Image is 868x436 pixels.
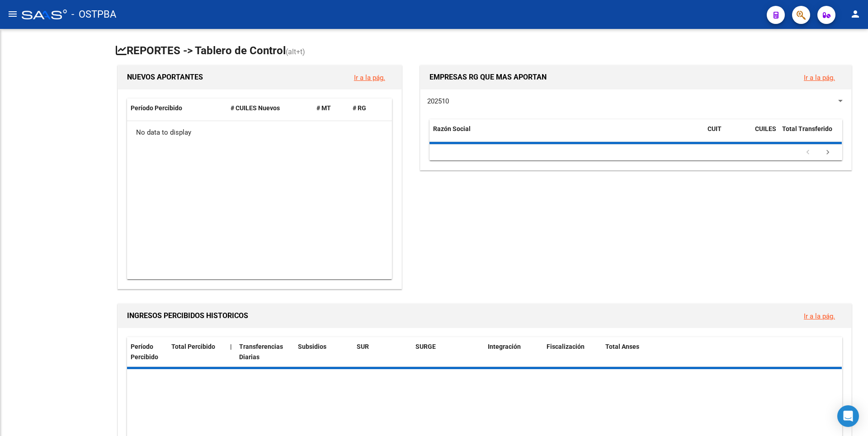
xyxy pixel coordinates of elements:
datatable-header-cell: # MT [313,98,349,118]
a: Ir a la pág. [804,312,835,320]
h1: REPORTES -> Tablero de Control [116,43,854,59]
mat-icon: menu [7,9,18,19]
span: INGRESOS PERCIBIDOS HISTORICOS [127,311,248,320]
datatable-header-cell: Período Percibido [127,337,168,367]
div: Open Intercom Messenger [837,405,859,427]
span: Transferencias Diarias [239,343,283,361]
span: Total Percibido [171,343,215,350]
datatable-header-cell: # CUILES Nuevos [227,98,313,118]
datatable-header-cell: # RG [349,98,385,118]
datatable-header-cell: CUILES [751,119,778,149]
datatable-header-cell: Fiscalización [543,337,602,367]
span: Subsidios [298,343,326,350]
datatable-header-cell: Total Percibido [168,337,226,367]
mat-icon: person [850,9,861,19]
datatable-header-cell: | [226,337,236,367]
datatable-header-cell: Período Percibido [127,98,227,118]
span: # RG [353,104,366,112]
datatable-header-cell: Integración [484,337,543,367]
datatable-header-cell: Total Transferido [778,119,842,149]
datatable-header-cell: Total Anses [602,337,835,367]
span: Período Percibido [131,343,158,361]
span: Período Percibido [131,104,182,112]
span: Fiscalización [547,343,585,350]
span: 202510 [427,97,449,105]
span: # MT [316,104,331,112]
datatable-header-cell: Razón Social [429,119,704,149]
span: Razón Social [433,125,471,132]
button: Ir a la pág. [797,308,842,324]
span: Integración [488,343,521,350]
span: - OSTPBA [71,5,116,24]
span: SURGE [415,343,436,350]
span: NUEVOS APORTANTES [127,73,203,81]
button: Ir a la pág. [797,69,842,86]
div: No data to display [127,121,392,144]
datatable-header-cell: SURGE [412,337,484,367]
datatable-header-cell: CUIT [704,119,751,149]
a: Ir a la pág. [354,74,385,82]
datatable-header-cell: Transferencias Diarias [236,337,294,367]
span: CUIT [708,125,722,132]
datatable-header-cell: Subsidios [294,337,353,367]
a: Ir a la pág. [804,74,835,82]
span: (alt+t) [286,47,305,56]
span: SUR [357,343,369,350]
span: Total Transferido [782,125,832,132]
button: Ir a la pág. [347,69,392,86]
span: | [230,343,232,350]
span: # CUILES Nuevos [231,104,280,112]
span: CUILES [755,125,776,132]
span: Total Anses [605,343,639,350]
span: EMPRESAS RG QUE MAS APORTAN [429,73,547,81]
a: go to previous page [799,148,816,158]
datatable-header-cell: SUR [353,337,412,367]
a: go to next page [819,148,836,158]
